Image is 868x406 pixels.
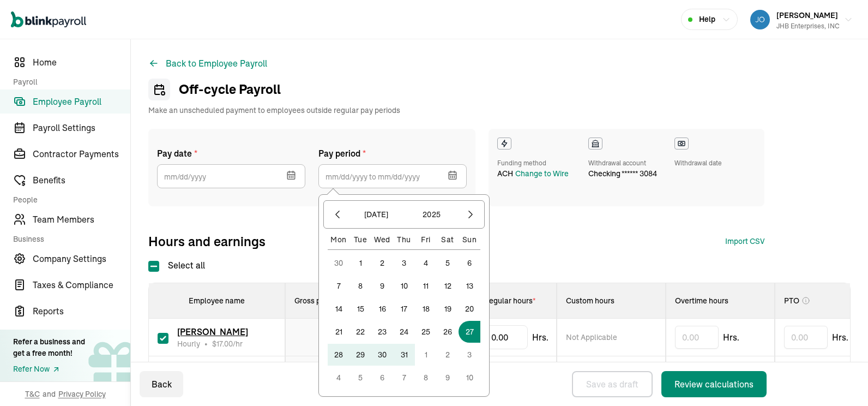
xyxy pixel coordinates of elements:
span: Help [699,14,715,25]
button: 18 [415,298,437,320]
button: Back [140,371,183,397]
span: Taxes & Compliance [33,278,130,291]
button: 5 [437,252,459,274]
button: 27 [459,321,480,343]
button: 7 [393,367,415,389]
span: Benefits [33,174,130,187]
div: Review calculations [674,378,754,391]
div: Withdrawal account [588,158,657,168]
button: 10 [459,367,480,389]
span: Business [13,234,124,244]
button: 16 [371,298,393,320]
button: 8 [349,275,371,297]
button: 21 [328,321,349,343]
span: Regular hours [484,296,535,306]
div: Import CSV [725,236,764,247]
button: 1 [415,344,437,366]
button: 23 [371,321,393,343]
button: Change to Wire [515,168,569,180]
button: 19 [437,298,459,320]
div: Refer a business and get a free month! [13,336,85,359]
button: 15 [349,298,371,320]
button: 3 [393,252,415,274]
label: Pay period [318,147,467,160]
input: Select all [148,261,159,272]
span: T&C [25,389,40,399]
button: 25 [415,321,437,343]
div: Gross pay [294,295,357,306]
button: 13 [459,275,480,297]
button: 6 [371,367,393,389]
span: Hours and earnings [148,232,266,250]
span: Company Settings [33,252,130,265]
button: 26 [437,321,459,343]
button: 28 [328,344,349,366]
input: 0.00 [675,326,719,349]
span: [PERSON_NAME] [776,10,838,20]
button: 11 [415,275,437,297]
button: 6 [459,252,480,274]
div: Fri [415,234,437,245]
button: 2 [371,252,393,274]
button: 4 [415,252,437,274]
div: Tue [349,234,371,245]
button: [DATE] [350,204,402,225]
span: Payroll [13,76,124,87]
input: mm/dd/yyyy [157,164,305,188]
button: 2 [437,344,459,366]
button: 17 [393,298,415,320]
iframe: Chat Widget [686,288,868,406]
button: 12 [437,275,459,297]
button: Review calculations [661,371,767,397]
span: Contractor Payments [33,147,130,160]
span: $ [212,339,233,349]
a: Refer Now [13,363,85,375]
button: 5 [349,367,371,389]
button: 31 [393,344,415,366]
span: Not Applicable [566,332,617,343]
button: 1 [349,252,371,274]
button: 7 [328,275,349,297]
span: Overtime hours [675,296,728,306]
button: 22 [349,321,371,343]
button: 3 [459,344,480,366]
span: Home [33,56,130,69]
div: Sun [459,234,480,245]
span: Employee name [189,296,245,306]
span: 17.00 [216,339,233,349]
button: 4 [328,367,349,389]
span: Privacy Policy [58,389,106,399]
div: Save as draft [586,378,638,391]
button: 24 [393,321,415,343]
button: 29 [349,344,371,366]
button: [PERSON_NAME]JHB Enterprises, INC [746,6,857,33]
button: 14 [328,298,349,320]
div: Sat [437,234,459,245]
button: 30 [328,252,349,274]
span: Employee Payroll [33,95,130,108]
button: 9 [437,367,459,389]
button: 10 [393,275,415,297]
div: Funding method [497,158,571,168]
div: JHB Enterprises, INC [776,21,840,31]
button: 30 [371,344,393,366]
label: Pay date [157,147,305,160]
div: Withdrawal date [674,158,722,168]
div: Wed [371,234,393,245]
span: Hrs. [532,331,548,344]
span: Make an unscheduled payment to employees outside regular pay periods [148,105,400,116]
input: mm/dd/yyyy to mm/dd/yyyy [318,164,467,188]
span: Hourly [177,338,200,349]
h1: Off-cycle Payroll [148,79,400,100]
span: • [204,338,208,349]
div: Custom hours [566,295,656,306]
span: Team Members [33,213,130,226]
button: Back to Employee Payroll [148,57,267,70]
span: Payroll Settings [33,121,130,134]
nav: Global [11,4,86,35]
button: 9 [371,275,393,297]
label: Select all [148,259,205,272]
div: Mon [328,234,349,245]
